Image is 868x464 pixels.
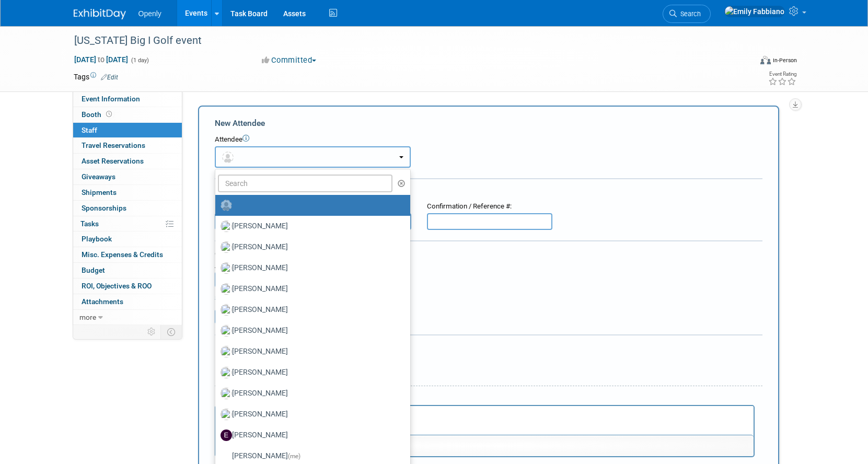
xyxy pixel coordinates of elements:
[82,188,117,196] span: Shipments
[79,313,96,321] span: more
[74,9,126,19] img: ExhibitDay
[221,406,400,423] label: [PERSON_NAME]
[221,430,232,441] img: E.jpg
[73,169,182,184] a: Giveaways
[73,154,182,169] a: Asset Reservations
[215,186,762,196] div: Registration / Ticket Info (optional)
[73,123,182,138] a: Staff
[215,135,762,145] div: Attendee
[221,364,400,381] label: [PERSON_NAME]
[73,216,182,231] a: Tasks
[221,301,400,318] label: [PERSON_NAME]
[724,6,785,17] img: Emily Fabbiano
[143,325,161,339] td: Personalize Event Tab Strip
[215,393,755,403] div: Notes
[160,325,182,339] td: Toggle Event Tabs
[73,185,182,200] a: Shipments
[101,74,118,81] a: Edit
[772,56,797,64] div: In-Person
[73,231,182,247] a: Playbook
[216,406,754,435] iframe: Rich Text Area
[74,55,129,64] span: [DATE] [DATE]
[288,453,300,460] span: (me)
[82,95,140,103] span: Event Information
[82,266,105,274] span: Budget
[221,200,232,211] img: Unassigned-User-Icon.png
[73,294,182,309] a: Attachments
[73,201,182,216] a: Sponsorships
[71,31,736,50] div: [US_STATE] Big I Golf event
[221,281,400,297] label: [PERSON_NAME]
[82,282,152,290] span: ROI, Objectives & ROO
[130,57,149,64] span: (1 day)
[80,219,99,228] span: Tasks
[73,263,182,278] a: Budget
[73,279,182,294] a: ROI, Objectives & ROO
[677,10,701,18] span: Search
[221,427,400,444] label: [PERSON_NAME]
[768,72,796,77] div: Event Rating
[82,126,97,134] span: Staff
[215,342,762,353] div: Misc. Attachments & Notes
[221,322,400,339] label: [PERSON_NAME]
[221,343,400,360] label: [PERSON_NAME]
[221,260,400,276] label: [PERSON_NAME]
[73,138,182,153] a: Travel Reservations
[760,56,771,64] img: Format-Inperson.png
[258,55,320,66] button: Committed
[73,107,182,122] a: Booth
[74,72,118,82] td: Tags
[690,54,797,70] div: Event Format
[73,91,182,107] a: Event Information
[138,9,161,18] span: Openly
[73,247,182,262] a: Misc. Expenses & Credits
[82,204,126,212] span: Sponsorships
[104,110,114,118] span: Booth not reserved yet
[82,157,144,165] span: Asset Reservations
[215,249,762,259] div: Cost:
[221,239,400,256] label: [PERSON_NAME]
[82,235,112,243] span: Playbook
[663,5,711,23] a: Search
[82,141,145,149] span: Travel Reservations
[73,310,182,325] a: more
[82,250,163,259] span: Misc. Expenses & Credits
[218,175,393,192] input: Search
[82,297,123,306] span: Attachments
[82,172,115,181] span: Giveaways
[221,385,400,402] label: [PERSON_NAME]
[96,55,106,64] span: to
[221,218,400,235] label: [PERSON_NAME]
[215,118,762,129] div: New Attendee
[82,110,114,119] span: Booth
[427,202,552,212] div: Confirmation / Reference #:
